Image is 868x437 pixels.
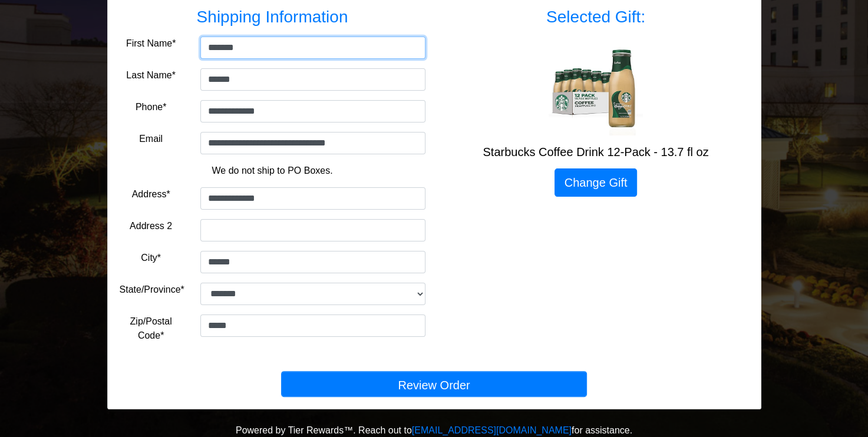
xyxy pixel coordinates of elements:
[555,168,638,197] a: Change Gift
[141,251,161,265] label: City*
[120,314,183,343] label: Zip/Postal Code*
[136,100,167,114] label: Phone*
[126,37,176,51] label: First Name*
[132,187,170,201] label: Address*
[120,7,425,27] h3: Shipping Information
[126,68,176,82] label: Last Name*
[139,132,163,146] label: Email
[236,425,632,435] span: Powered by Tier Rewards™. Reach out to for assistance.
[281,371,587,397] button: Review Order
[549,41,643,135] img: Starbucks Coffee Drink 12-Pack - 13.7 fl oz
[443,145,749,159] h5: Starbucks Coffee Drink 12-Pack - 13.7 fl oz
[412,425,572,435] a: [EMAIL_ADDRESS][DOMAIN_NAME]
[128,164,417,178] p: We do not ship to PO Boxes.
[443,7,749,27] h3: Selected Gift:
[130,219,172,233] label: Address 2
[120,283,184,297] label: State/Province*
